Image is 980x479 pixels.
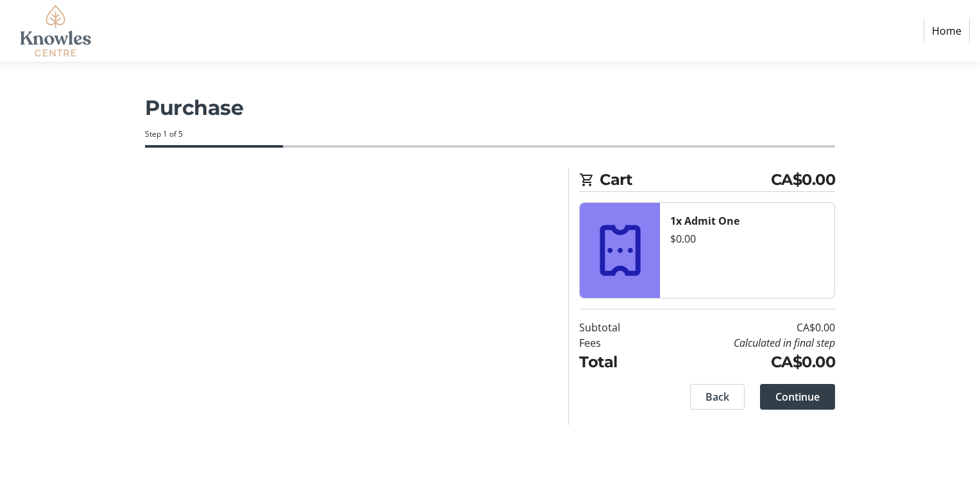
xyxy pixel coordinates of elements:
[145,128,835,140] div: Step 1 of 5
[775,389,820,405] span: Continue
[600,168,771,191] span: Cart
[771,168,836,191] span: CA$0.00
[579,320,653,335] td: Subtotal
[670,214,739,228] strong: 1x Admit One
[145,92,835,123] h1: Purchase
[760,384,835,410] button: Continue
[653,335,835,351] td: Calculated in final step
[579,351,653,374] td: Total
[670,231,824,247] div: $0.00
[705,389,729,405] span: Back
[10,5,101,57] img: Knowles Centre's Logo
[653,351,835,374] td: CA$0.00
[653,320,835,335] td: CA$0.00
[924,19,970,43] a: Home
[579,335,653,351] td: Fees
[690,384,745,410] button: Back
